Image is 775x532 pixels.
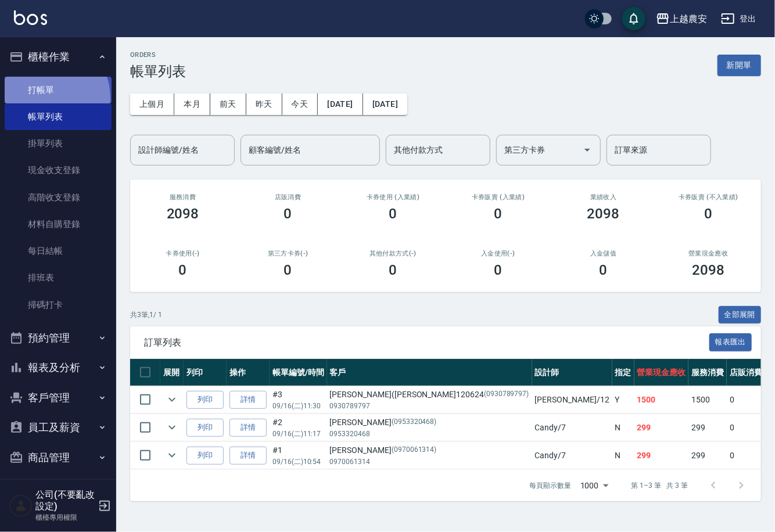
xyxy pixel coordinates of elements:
[587,206,620,222] h3: 2098
[688,359,727,386] th: 服務消費
[272,429,324,439] p: 09/16 (二) 11:17
[330,456,529,467] p: 0970061314
[688,386,727,414] td: 1500
[709,333,752,351] button: 報表匯出
[246,94,282,115] button: 昨天
[35,489,95,512] h5: 公司(不要亂改設定)
[210,94,246,115] button: 前天
[688,442,727,469] td: 299
[35,512,95,523] p: 櫃檯專用權限
[174,94,210,115] button: 本月
[363,94,407,115] button: [DATE]
[270,359,327,386] th: 帳單編號/時間
[670,193,747,201] h2: 卡券販賣 (不入業績)
[5,264,112,291] a: 排班表
[693,262,725,278] h3: 2098
[484,389,529,401] p: (0930789797)
[249,250,326,257] h2: 第三方卡券(-)
[632,480,688,491] p: 第 1–3 筆 共 3 筆
[330,444,529,456] div: [PERSON_NAME]
[282,94,318,115] button: 今天
[612,442,634,469] td: N
[9,494,33,517] img: Person
[717,55,761,76] button: 新開單
[532,442,612,469] td: Candy /7
[272,456,324,467] p: 09/16 (二) 10:54
[5,103,112,130] a: 帳單列表
[532,414,612,441] td: Candy /7
[318,94,363,115] button: [DATE]
[389,262,397,278] h3: 0
[330,401,529,411] p: 0930789797
[670,12,707,26] div: 上越農安
[14,10,47,25] img: Logo
[229,419,267,437] a: 詳情
[227,359,270,386] th: 操作
[167,206,199,222] h3: 2098
[5,238,112,264] a: 每日結帳
[229,447,267,465] a: 詳情
[634,414,689,441] td: 299
[532,386,612,414] td: [PERSON_NAME] /12
[5,412,112,443] button: 員工及薪資
[270,386,327,414] td: #3
[186,419,224,437] button: 列印
[634,386,689,414] td: 1500
[565,250,642,257] h2: 入金儲值
[354,193,432,201] h2: 卡券使用 (入業績)
[5,211,112,238] a: 材料自購登錄
[163,391,181,408] button: expand row
[727,359,765,386] th: 店販消費
[186,391,224,409] button: 列印
[130,310,162,320] p: 共 3 筆, 1 / 1
[5,292,112,318] a: 掃碼打卡
[688,414,727,441] td: 299
[130,63,186,80] h3: 帳單列表
[144,250,221,257] h2: 卡券使用(-)
[709,336,752,347] a: 報表匯出
[494,262,503,278] h3: 0
[144,193,221,201] h3: 服務消費
[330,429,529,439] p: 0953320468
[186,447,224,465] button: 列印
[179,262,187,278] h3: 0
[284,262,292,278] h3: 0
[727,442,765,469] td: 0
[5,323,112,353] button: 預約管理
[705,206,713,222] h3: 0
[576,470,613,501] div: 1000
[5,443,112,473] button: 商品管理
[354,250,432,257] h2: 其他付款方式(-)
[460,193,537,201] h2: 卡券販賣 (入業績)
[5,42,112,72] button: 櫃檯作業
[160,359,184,386] th: 展開
[229,391,267,409] a: 詳情
[327,359,532,386] th: 客戶
[392,416,437,429] p: (0953320468)
[5,353,112,383] button: 報表及分析
[716,8,761,30] button: 登出
[392,444,437,456] p: (0970061314)
[612,359,634,386] th: 指定
[494,206,503,222] h3: 0
[249,193,326,201] h2: 店販消費
[130,51,186,59] h2: ORDERS
[5,130,112,157] a: 掛單列表
[284,206,292,222] h3: 0
[622,7,645,30] button: save
[5,77,112,103] a: 打帳單
[130,94,174,115] button: 上個月
[389,206,397,222] h3: 0
[184,359,227,386] th: 列印
[272,401,324,411] p: 09/16 (二) 11:30
[634,442,689,469] td: 299
[460,250,537,257] h2: 入金使用(-)
[330,389,529,401] div: [PERSON_NAME]([PERSON_NAME]120624
[163,419,181,436] button: expand row
[651,7,712,31] button: 上越農安
[144,337,709,348] span: 訂單列表
[634,359,689,386] th: 營業現金應收
[727,414,765,441] td: 0
[600,262,608,278] h3: 0
[163,447,181,464] button: expand row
